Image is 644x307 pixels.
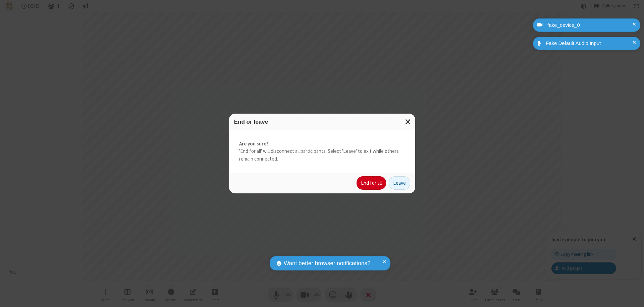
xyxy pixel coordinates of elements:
[284,259,370,268] span: Want better browser notifications?
[401,114,415,130] button: Close modal
[234,119,410,125] h3: End or leave
[357,176,386,190] button: End for all
[545,21,635,29] div: fake_device_0
[239,140,405,148] strong: Are you sure?
[389,176,410,190] button: Leave
[543,40,635,47] div: Fake Default Audio Input
[229,130,415,173] div: 'End for all' will disconnect all participants. Select 'Leave' to exit while others remain connec...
